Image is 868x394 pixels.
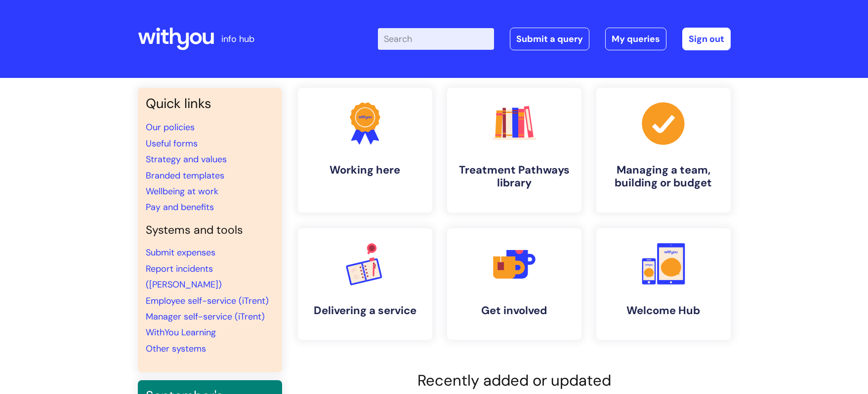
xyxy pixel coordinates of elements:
h4: Working here [306,164,424,177]
a: Strategy and values [146,153,227,165]
a: Treatment Pathways library [447,88,581,213]
h4: Get involved [455,304,574,317]
a: Branded templates [146,170,224,181]
h4: Delivering a service [306,304,424,317]
a: Employee self-service (iTrent) [146,295,269,307]
h2: Recently added or updated [298,371,731,390]
a: My queries [605,28,666,50]
h4: Systems and tools [146,223,274,237]
a: Wellbeing at work [146,185,218,197]
a: Welcome Hub [596,228,731,340]
a: Manager self-service (iTrent) [146,311,265,322]
a: Delivering a service [298,228,432,340]
a: Submit a query [510,28,589,50]
a: Pay and benefits [146,201,214,213]
a: Managing a team, building or budget [596,88,731,213]
a: WithYou Learning [146,326,216,338]
h4: Managing a team, building or budget [604,164,723,190]
h3: Quick links [146,96,274,111]
div: | - [378,28,731,50]
input: Search [378,28,494,50]
a: Sign out [682,28,731,50]
p: info hub [221,31,254,47]
a: Other systems [146,343,206,355]
a: Submit expenses [146,247,215,258]
a: Working here [298,88,432,213]
a: Get involved [447,228,581,340]
h4: Welcome Hub [604,304,723,317]
a: Useful forms [146,138,198,149]
h4: Treatment Pathways library [455,164,574,190]
a: Our policies [146,121,195,133]
a: Report incidents ([PERSON_NAME]) [146,263,222,290]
